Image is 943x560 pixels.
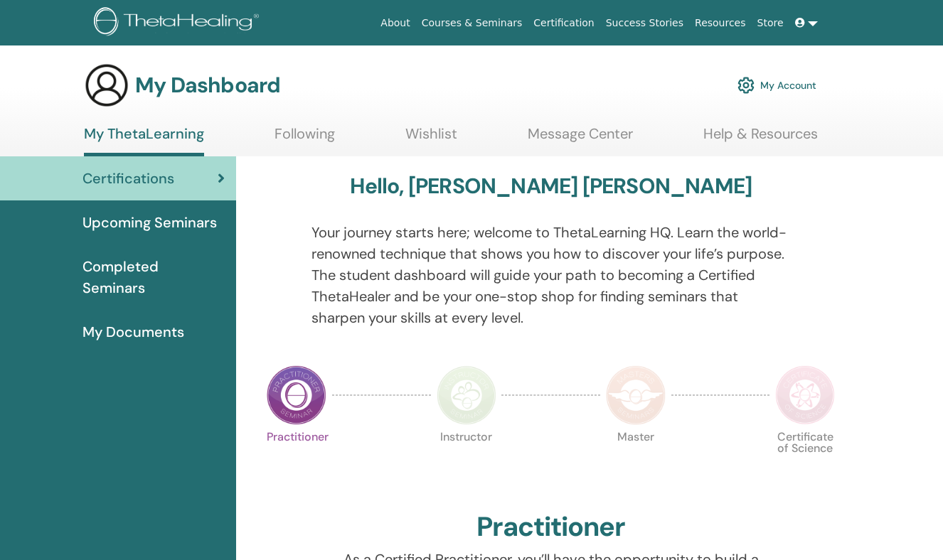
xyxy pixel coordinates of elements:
span: Upcoming Seminars [82,212,217,233]
a: My ThetaLearning [84,125,204,156]
a: Following [275,125,335,153]
a: Help & Resources [703,125,818,153]
p: Practitioner [267,431,326,491]
p: Your journey starts here; welcome to ThetaLearning HQ. Learn the world-renowned technique that sh... [311,222,791,328]
img: Instructor [437,365,496,425]
span: Completed Seminars [82,256,225,298]
span: Certifications [82,168,174,189]
img: Practitioner [267,365,326,425]
img: logo.png [94,7,264,39]
img: cog.svg [737,73,755,97]
img: Master [606,365,666,425]
a: Success Stories [600,10,689,36]
a: Store [752,10,789,36]
img: Certificate of Science [775,365,835,425]
h3: My Dashboard [135,72,280,98]
p: Certificate of Science [775,431,835,491]
a: About [375,10,415,36]
h2: Practitioner [476,511,625,544]
a: Certification [528,10,600,36]
a: My Account [737,70,816,101]
h3: Hello, [PERSON_NAME] [PERSON_NAME] [350,173,752,199]
p: Master [606,431,666,491]
a: Resources [689,10,752,36]
p: Instructor [437,431,496,491]
a: Message Center [528,125,633,153]
a: Courses & Seminars [416,10,528,36]
a: Wishlist [405,125,457,153]
span: My Documents [82,321,184,343]
img: generic-user-icon.jpg [84,63,129,108]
